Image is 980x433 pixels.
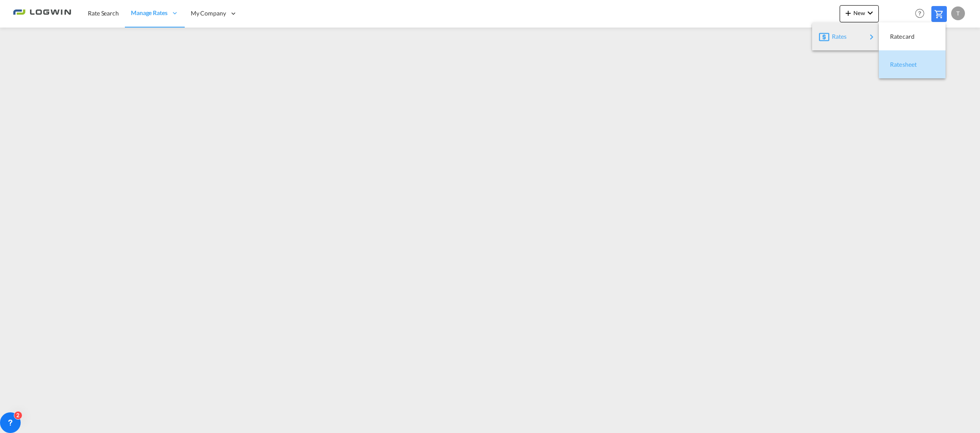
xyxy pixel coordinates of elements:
[890,28,899,45] span: Ratecard
[832,28,842,45] span: Rates
[886,54,939,75] div: Ratesheet
[890,56,899,73] span: Ratesheet
[866,32,877,42] md-icon: icon-chevron-right
[886,26,939,47] div: Ratecard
